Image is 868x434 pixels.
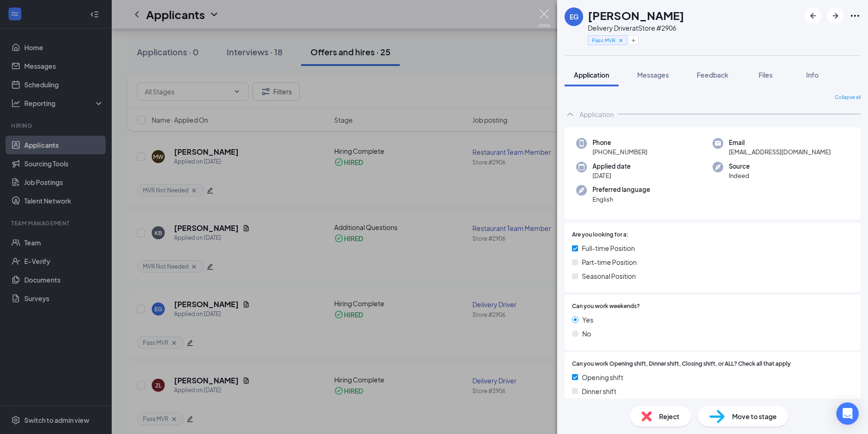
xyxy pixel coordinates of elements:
[570,12,579,21] div: EG
[582,243,635,253] span: Full-time Position
[659,411,680,421] span: Reject
[830,10,841,21] svg: ArrowRight
[588,7,684,23] h1: [PERSON_NAME]
[592,195,650,204] span: English
[827,7,844,24] button: ArrowRight
[582,257,637,267] span: Part-time Position
[579,110,614,119] div: Application
[805,7,821,24] button: ArrowLeftNew
[572,360,791,368] span: Can you work Opening shift, Dinner shift, Closing shift, or ALL? Check all that apply
[572,302,640,311] span: Can you work weekends?
[697,71,728,79] span: Feedback
[618,37,624,44] svg: Cross
[836,402,859,425] div: Open Intercom Messenger
[572,230,628,239] span: Are you looking for a:
[807,10,819,21] svg: ArrowLeftNew
[582,386,616,396] span: Dinner shift
[592,162,631,171] span: Applied date
[592,138,647,147] span: Phone
[835,94,861,101] span: Collapse all
[592,185,650,194] span: Preferred language
[565,109,576,120] svg: ChevronUp
[582,315,593,325] span: Yes
[849,10,861,21] svg: Ellipses
[582,271,636,281] span: Seasonal Position
[628,35,639,45] button: Plus
[729,162,750,171] span: Source
[592,36,615,44] span: Pass MVR
[582,329,591,339] span: No
[732,411,777,421] span: Move to stage
[729,147,831,157] span: [EMAIL_ADDRESS][DOMAIN_NAME]
[582,372,623,382] span: Opening shift
[729,171,750,180] span: Indeed
[631,38,636,43] svg: Plus
[574,71,609,79] span: Application
[592,171,631,180] span: [DATE]
[592,147,647,157] span: [PHONE_NUMBER]
[637,71,669,79] span: Messages
[806,71,819,79] span: Info
[729,138,831,147] span: Email
[759,71,773,79] span: Files
[588,23,684,33] div: Delivery Driver at Store #2906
